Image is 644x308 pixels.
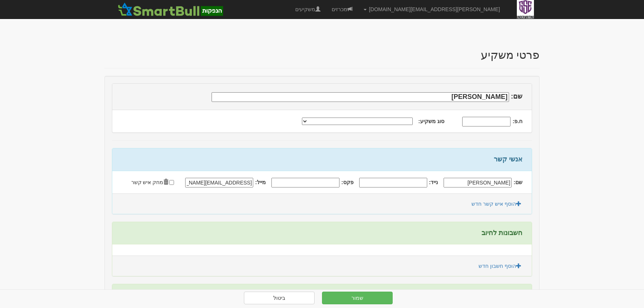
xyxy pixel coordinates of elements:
[255,179,266,186] label: מייל:
[341,179,354,186] label: פקס:
[212,92,509,102] input: שם לדוח מסווגים לתשקיף
[512,118,522,125] label: ח.פ:
[482,229,522,237] strong: חשבונות לחיוב
[494,155,522,163] strong: אנשי קשר
[418,118,444,125] label: סוג משקיע:
[474,260,526,272] a: הוסף חשבון חדש
[467,198,526,210] a: הוסף איש קשר חדש
[513,179,522,186] label: שם:
[511,93,522,100] label: שם:
[244,292,315,304] a: ביטול
[116,2,225,17] img: SmartBull Logo
[429,179,438,186] label: נייד:
[322,292,393,304] button: שמור
[481,49,540,61] h2: פרטי משקיע
[131,179,169,185] span: מחק איש קשר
